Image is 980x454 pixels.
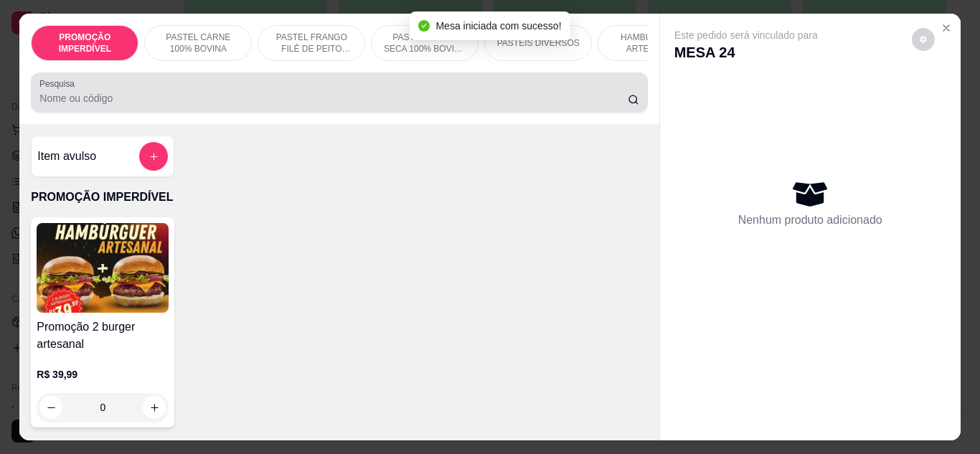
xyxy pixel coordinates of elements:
[39,91,628,105] input: Pesquisa
[43,32,126,55] p: PROMOÇÃO IMPERDÍVEL
[610,32,693,55] p: HAMBÚRGUER ARTESANAL
[674,28,818,42] p: Este pedido será vinculado para
[435,20,561,32] span: Mesa iniciada com sucesso!
[497,37,580,49] p: PASTÉIS DIVERSOS
[37,318,169,353] h4: Promoção 2 burger artesanal
[270,32,353,55] p: PASTEL FRANGO FILÉ DE PEITO DESFIADO
[383,32,466,55] p: PASTEL CARNE SECA 100% BOVINA DESFIADA
[37,148,96,165] h4: Item avulso
[418,20,430,32] span: check-circle
[39,77,80,90] label: Pesquisa
[912,28,935,51] button: decrease-product-quantity
[37,223,169,313] img: product-image
[31,189,647,206] p: PROMOÇÃO IMPERDÍVEL
[674,42,818,62] p: MESA 24
[156,32,240,55] p: PASTEL CARNE 100% BOVINA
[935,16,958,39] button: Close
[139,142,168,171] button: add-separate-item
[738,212,882,229] p: Nenhum produto adicionado
[37,367,169,382] p: R$ 39,99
